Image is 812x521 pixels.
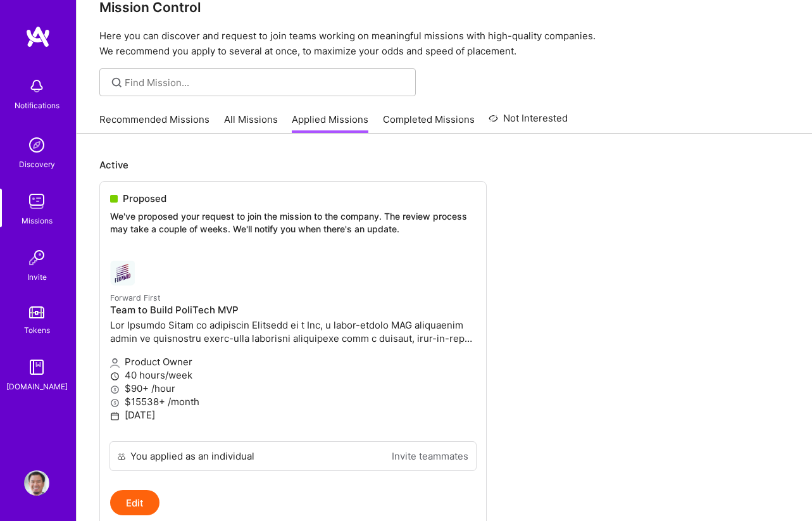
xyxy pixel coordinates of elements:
[24,245,49,270] img: Invite
[110,358,120,368] i: icon Applicant
[24,323,50,337] div: Tokens
[110,368,476,382] p: 40 hours/week
[110,395,476,408] p: $15538+ /month
[24,132,49,158] img: discovery
[110,210,476,235] p: We've proposed your request to join the mission to the company. The review process may take a cou...
[25,25,51,48] img: logo
[130,449,254,463] div: You applied as an individual
[224,113,278,134] a: All Missions
[24,189,49,214] img: teamwork
[22,214,53,227] div: Missions
[19,158,55,171] div: Discovery
[110,355,476,368] p: Product Owner
[123,192,166,205] span: Proposed
[110,398,120,408] i: icon MoneyGray
[110,382,476,395] p: $90+ /hour
[6,380,68,393] div: [DOMAIN_NAME]
[110,490,159,515] button: Edit
[489,111,568,134] a: Not Interested
[109,75,124,90] i: icon SearchGrey
[21,470,53,496] a: User Avatar
[110,293,161,303] small: Forward First
[99,158,789,172] p: Active
[125,76,406,89] input: Find Mission...
[100,250,486,441] a: Forward First company logoForward FirstTeam to Build PoliTech MVPLor Ipsumdo Sitam co adipiscin E...
[110,260,135,286] img: Forward First company logo
[110,372,120,381] i: icon Clock
[110,318,476,345] p: Lor Ipsumdo Sitam co adipiscin Elitsedd ei t Inc, u labor-etdolo MAG aliquaenim admin ve quisnost...
[110,385,120,394] i: icon MoneyGray
[24,470,49,496] img: User Avatar
[110,408,476,422] p: [DATE]
[110,304,476,316] h4: Team to Build PoliTech MVP
[15,99,59,112] div: Notifications
[110,411,120,421] i: icon Calendar
[27,270,47,284] div: Invite
[99,113,209,134] a: Recommended Missions
[383,113,475,134] a: Completed Missions
[392,449,468,463] a: Invite teammates
[24,73,49,99] img: bell
[24,355,49,380] img: guide book
[292,113,368,134] a: Applied Missions
[29,306,44,318] img: tokens
[99,28,789,59] p: Here you can discover and request to join teams working on meaningful missions with high-quality ...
